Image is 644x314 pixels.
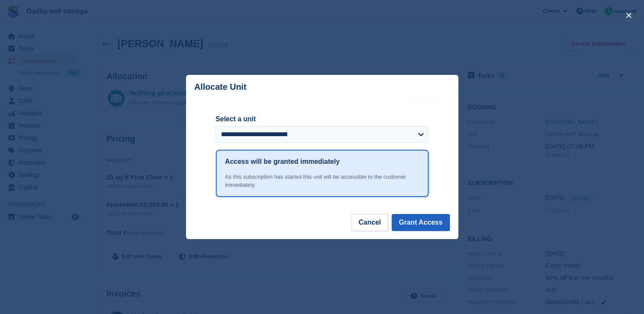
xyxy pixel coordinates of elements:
button: Cancel [351,214,388,231]
h1: Access will be granted immediately [225,157,340,167]
label: Select a unit [216,114,429,124]
button: Grant Access [392,214,450,231]
p: Allocate Unit [195,82,246,92]
button: close [622,9,635,22]
div: As this subscription has started this unit will be accessible to the customer immediately. [225,173,419,189]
